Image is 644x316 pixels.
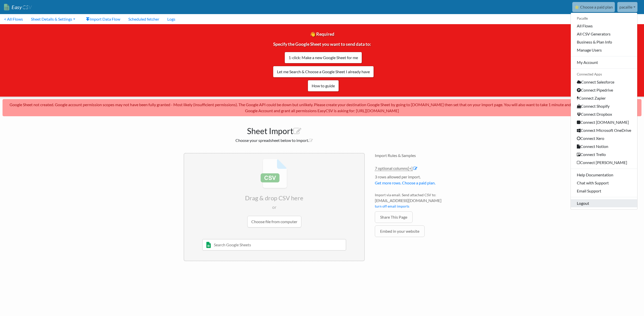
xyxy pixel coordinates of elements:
a: Share This Page [375,211,413,223]
a: Connect Dropbox [571,110,637,118]
iframe: Drift Widget Chat Controller [619,291,638,310]
a: Logout [571,199,637,207]
a: Connect [PERSON_NAME] [571,159,637,167]
span: [EMAIL_ADDRESS][DOMAIN_NAME] [375,197,460,204]
a: Connect Xero [571,134,637,142]
a: 7 optional columns[+] [375,166,413,171]
a: Chat with Support [571,179,637,187]
a: turn off email imports [375,204,409,208]
input: Search Google Sheets [202,239,346,251]
li: 3 rows allowed per import. [375,174,460,188]
a: ⭐ Choose a paid plan [572,2,615,12]
div: Pacaille [571,15,637,22]
a: Logs [163,14,179,24]
a: Let me Search & Choose a Google Sheet I already have [273,66,374,77]
div: pacaille [571,13,637,210]
li: Import via email. Send attached CSV to: [375,192,460,211]
span: [+] [408,166,413,171]
span: 👋 Required Specify the Google Sheet you want to send data to: [270,31,374,73]
a: All CSV Generators [571,30,637,38]
a: pacaille [617,2,637,12]
a: My Account [571,58,637,66]
a: All Flows [571,22,637,30]
a: Connect Pipedrive [571,86,637,94]
a: Embed in your website [375,225,425,237]
a: 1-click: Make a new Google Sheet for me [285,52,362,63]
a: Connect [DOMAIN_NAME] [571,118,637,126]
a: Connect Zapier [571,94,637,102]
a: Scheduled fetcher [124,14,163,24]
a: Connect Trello [571,150,637,159]
h4: Import Rules & Samples [375,153,460,158]
a: Import Data Flow [82,14,124,24]
p: Google Sheet not created. Google account permission scopes may not have been fully granted - Most... [3,99,641,116]
a: Connect Salesforce [571,78,637,86]
a: Connect Microsoft OneDrive [571,126,637,134]
a: How to guide [308,80,339,92]
a: Help Documentation [571,171,637,179]
a: Email Support [571,187,637,195]
a: Get more rows. Choose a paid plan. [375,180,435,185]
a: Connect Shopify [571,102,637,110]
a: Business & Plan Info [571,38,637,46]
span: CSV [22,4,32,10]
a: Manage Users [571,46,637,54]
div: Connected Apps [571,71,637,78]
h1: Sheet Import [184,124,365,136]
h2: Choose your spreadsheet below to import. [184,138,365,143]
a: Sheet Details & Settings [27,14,79,24]
a: EasyCSV [4,2,32,12]
a: Connect Notion [571,142,637,150]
